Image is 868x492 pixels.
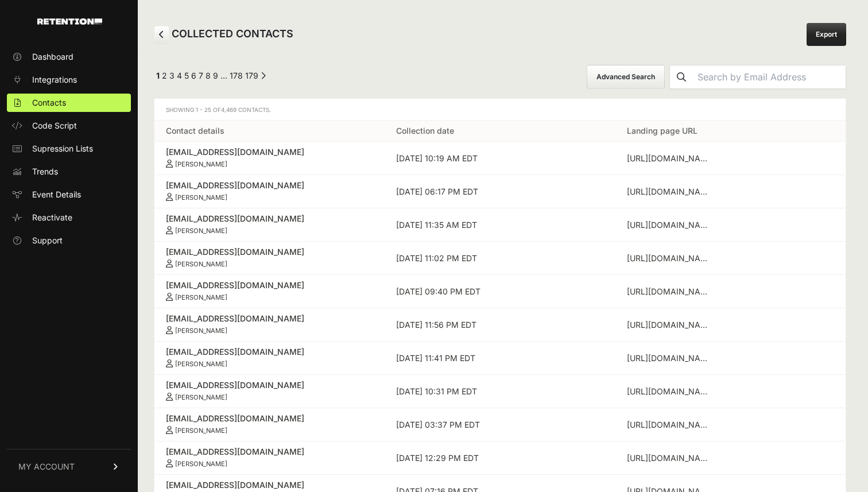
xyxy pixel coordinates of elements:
small: [PERSON_NAME] [175,427,227,435]
a: Event Details [7,185,131,204]
small: [PERSON_NAME] [175,460,227,468]
span: Code Script [32,120,77,131]
div: https://www.normalfolks.us/podcast/trailer-hwsdp-w7can-trssa-gt4x7-g8dzx [627,386,713,397]
a: Page 178 [230,71,243,80]
a: Page 9 [213,71,218,80]
td: [DATE] 06:17 PM EDT [385,175,615,208]
img: Retention.com [37,18,102,25]
a: [EMAIL_ADDRESS][DOMAIN_NAME] [PERSON_NAME] [166,379,373,401]
td: [DATE] 09:40 PM EDT [385,275,615,308]
td: [DATE] 11:41 PM EDT [385,342,615,375]
td: [DATE] 11:35 AM EDT [385,208,615,242]
a: [EMAIL_ADDRESS][DOMAIN_NAME] [PERSON_NAME] [166,180,373,202]
span: Dashboard [32,51,73,63]
a: Contact details [166,126,224,135]
em: Page 1 [156,71,160,80]
div: [EMAIL_ADDRESS][DOMAIN_NAME] [166,146,373,158]
a: Support [7,231,131,250]
span: Reactivate [32,212,72,223]
div: [EMAIL_ADDRESS][DOMAIN_NAME] [166,413,373,424]
a: [EMAIL_ADDRESS][DOMAIN_NAME] [PERSON_NAME] [166,313,373,335]
a: Reactivate [7,208,131,227]
span: Supression Lists [32,143,93,154]
span: Trends [32,166,58,177]
div: [EMAIL_ADDRESS][DOMAIN_NAME] [166,313,373,324]
div: [EMAIL_ADDRESS][DOMAIN_NAME] [166,213,373,224]
small: [PERSON_NAME] [175,260,227,268]
a: Page 5 [184,71,189,80]
a: Contacts [7,94,131,112]
div: https://www.normalfolks.us/ [627,352,713,364]
a: [EMAIL_ADDRESS][DOMAIN_NAME] [PERSON_NAME] [166,246,373,268]
span: Integrations [32,74,77,86]
div: https://www.normalfolks.us/podcast/mxwxr8f8esyetw8-35mge-wg52x [627,419,713,431]
div: [EMAIL_ADDRESS][DOMAIN_NAME] [166,180,373,191]
a: Landing page URL [627,126,697,135]
a: Page 179 [245,71,258,80]
a: Page 8 [206,71,211,80]
a: Page 4 [177,71,182,80]
div: [EMAIL_ADDRESS][DOMAIN_NAME] [166,446,373,458]
a: [EMAIL_ADDRESS][DOMAIN_NAME] [PERSON_NAME] [166,213,373,235]
small: [PERSON_NAME] [175,193,227,202]
a: MY ACCOUNT [7,449,131,484]
div: https://www.normalfolks.us/podcast/polio?fbclid=IwY2xjawNQEIRleHRuA2FlbQIxMABicmlkETFxQWt3MUZPRjJ... [627,253,713,264]
span: Support [32,235,63,246]
small: [PERSON_NAME] [175,227,227,235]
a: Export [807,23,846,46]
a: [EMAIL_ADDRESS][DOMAIN_NAME] [PERSON_NAME] [166,146,373,168]
small: [PERSON_NAME] [175,393,227,401]
span: Contacts [32,97,66,109]
a: Page 3 [169,71,175,80]
a: Supression Lists [7,140,131,158]
a: [EMAIL_ADDRESS][DOMAIN_NAME] [PERSON_NAME] [166,280,373,301]
a: Page 2 [162,71,167,80]
div: Pagination [154,70,266,84]
small: [PERSON_NAME] [175,160,227,168]
div: https://www.normalfolks.us/ [627,186,713,197]
a: Dashboard [7,48,131,66]
a: Page 7 [199,71,203,80]
div: [EMAIL_ADDRESS][DOMAIN_NAME] [166,280,373,291]
span: MY ACCOUNT [18,461,75,472]
td: [DATE] 10:31 PM EDT [385,375,615,408]
h2: COLLECTED CONTACTS [154,26,293,43]
div: [EMAIL_ADDRESS][DOMAIN_NAME] [166,379,373,391]
span: Showing 1 - 25 of [166,106,271,113]
a: [EMAIL_ADDRESS][DOMAIN_NAME] [PERSON_NAME] [166,446,373,468]
div: https://www.normalfolks.us/ [627,153,713,164]
a: Integrations [7,71,131,89]
a: [EMAIL_ADDRESS][DOMAIN_NAME] [PERSON_NAME] [166,346,373,368]
div: [EMAIL_ADDRESS][DOMAIN_NAME] [166,346,373,358]
a: [EMAIL_ADDRESS][DOMAIN_NAME] [PERSON_NAME] [166,413,373,435]
div: [EMAIL_ADDRESS][DOMAIN_NAME] [166,479,373,491]
div: [EMAIL_ADDRESS][DOMAIN_NAME] [166,246,373,258]
td: [DATE] 03:37 PM EDT [385,408,615,441]
small: [PERSON_NAME] [175,360,227,368]
td: [DATE] 12:29 PM EDT [385,441,615,475]
td: [DATE] 11:02 PM EDT [385,242,615,275]
a: Trends [7,162,131,181]
small: [PERSON_NAME] [175,293,227,301]
input: Search by Email Address [693,65,846,88]
div: https://www.normalfolks.us/ [627,286,713,297]
a: Code Script [7,117,131,135]
span: 4,469 Contacts. [221,106,271,113]
small: [PERSON_NAME] [175,327,227,335]
a: Page 6 [191,71,196,80]
td: [DATE] 10:19 AM EDT [385,142,615,175]
button: Advanced Search [587,65,665,89]
span: Event Details [32,189,81,200]
div: https://www.normalfolks.us/ [627,319,713,331]
span: … [220,71,227,80]
a: Collection date [396,126,454,135]
div: https://www.normalfolks.us/podcast/trailer-hwsdp-w7can-trssa-gt4x7-g8dzx [627,452,713,464]
td: [DATE] 11:56 PM EDT [385,308,615,342]
div: https://www.normalfolks.us/podcast/fathermark [627,219,713,231]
